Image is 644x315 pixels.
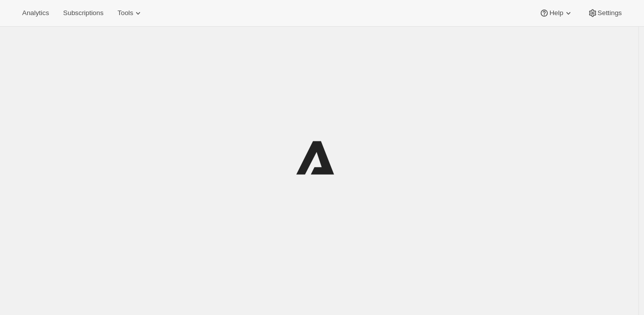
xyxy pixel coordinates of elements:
span: Analytics [22,9,49,17]
button: Settings [582,6,628,20]
span: Settings [598,9,622,17]
button: Subscriptions [57,6,109,20]
span: Help [549,9,563,17]
button: Tools [111,6,149,20]
button: Help [533,6,579,20]
span: Subscriptions [63,9,103,17]
button: Analytics [16,6,55,20]
span: Tools [117,9,133,17]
